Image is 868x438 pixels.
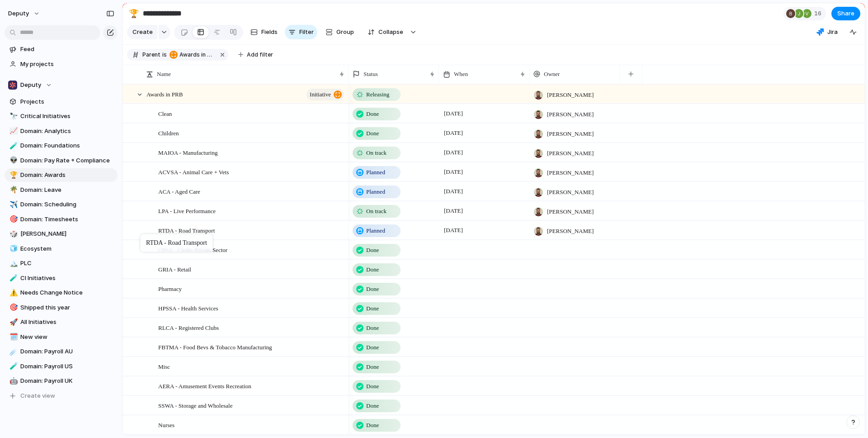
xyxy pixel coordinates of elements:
span: Ecosystem [20,244,114,253]
span: [PERSON_NAME] [547,188,594,197]
span: Children [158,128,179,138]
div: RTDA - Road Transport [146,239,207,247]
span: Awards in PRB [179,51,215,59]
span: Owner [544,70,560,79]
div: 📈Domain: Analytics [5,124,118,138]
span: Done [366,285,379,294]
span: Status [363,70,378,79]
span: [DATE] [442,108,465,119]
span: My projects [20,60,114,69]
button: 🎯 [8,303,17,312]
span: Add filter [247,51,273,59]
span: [PERSON_NAME] [547,227,594,236]
span: Domain: Timesheets [20,215,114,224]
span: Planned [366,168,385,177]
span: Done [366,362,379,371]
a: 🤖Domain: Payroll UK [5,374,118,388]
button: ✈️ [8,200,17,209]
span: [PERSON_NAME] [547,110,594,119]
span: MAIOA - Manufacturing [158,147,217,157]
span: [PERSON_NAME] [20,229,114,238]
a: 🏆Domain: Awards [5,168,118,182]
div: ⚠️Needs Change Notice [5,286,118,300]
span: SSWA - Storage and Wholesale [158,400,232,410]
div: ✈️Domain: Scheduling [5,198,118,211]
span: Done [366,421,379,430]
span: Create [132,28,153,37]
span: [DATE] [442,186,465,197]
button: Create view [5,389,118,403]
button: 🏆 [8,171,17,180]
span: Jira [827,28,838,37]
span: Needs Change Notice [20,288,114,297]
span: is [162,51,167,59]
span: Done [366,246,379,255]
button: Deputy [5,78,118,92]
button: deputy [4,6,45,21]
button: Group [321,25,359,39]
span: Done [366,304,379,313]
span: Awards in PRB [146,89,183,99]
span: [DATE] [442,147,465,158]
a: 🧪Domain: Payroll US [5,360,118,373]
span: New view [20,333,114,342]
div: 🎯 [9,302,16,313]
span: Create view [20,391,55,400]
span: Nurses [158,419,175,430]
a: 🗓️New view [5,330,118,344]
span: 16 [814,9,824,18]
div: 🏆 [129,7,139,19]
span: When [454,70,468,79]
span: Deputy [20,81,41,90]
button: Awards in PRB [168,50,217,60]
span: Filter [299,28,314,37]
span: Shipped this year [20,303,114,312]
button: 📈 [8,127,17,136]
div: ☄️ [9,347,16,357]
span: All Initiatives [20,318,114,327]
button: Filter [285,25,317,39]
a: My projects [5,57,118,71]
span: Clean [158,108,172,119]
span: Critical Initiatives [20,112,114,121]
span: Done [366,343,379,352]
span: [DATE] [442,128,465,138]
span: [PERSON_NAME] [547,207,594,216]
span: [DATE] [442,205,465,216]
span: Collapse [378,28,403,37]
div: 🔭 [9,111,16,122]
a: 🌴Domain: Leave [5,183,118,197]
span: Done [366,265,379,274]
button: Jira [813,25,841,39]
a: 🧊Ecosystem [5,242,118,256]
span: Domain: Leave [20,186,114,195]
div: 🧪 [9,141,16,151]
span: Domain: Scheduling [20,200,114,209]
button: ☄️ [8,347,17,356]
span: ACVSA - Animal Care + Vets [158,167,229,177]
button: 🚀 [8,318,17,327]
a: 🏔️PLC [5,257,118,270]
span: Pharmacy [158,283,182,294]
a: ☄️Domain: Payroll AU [5,345,118,358]
button: Create [127,25,157,39]
button: 🧪 [8,274,17,283]
button: 🌴 [8,186,17,195]
span: Done [366,129,379,138]
a: 🚀All Initiatives [5,315,118,329]
span: Releasing [366,90,389,99]
a: 🎯Domain: Timesheets [5,213,118,226]
div: 🎯 [9,214,16,224]
span: Planned [366,226,385,235]
div: ⚠️ [9,288,16,298]
div: 🚀 [9,317,16,328]
span: [PERSON_NAME] [547,149,594,158]
span: Group [336,28,354,37]
div: 🧪 [9,273,16,283]
button: 🧪 [8,141,17,150]
span: On track [366,148,387,157]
